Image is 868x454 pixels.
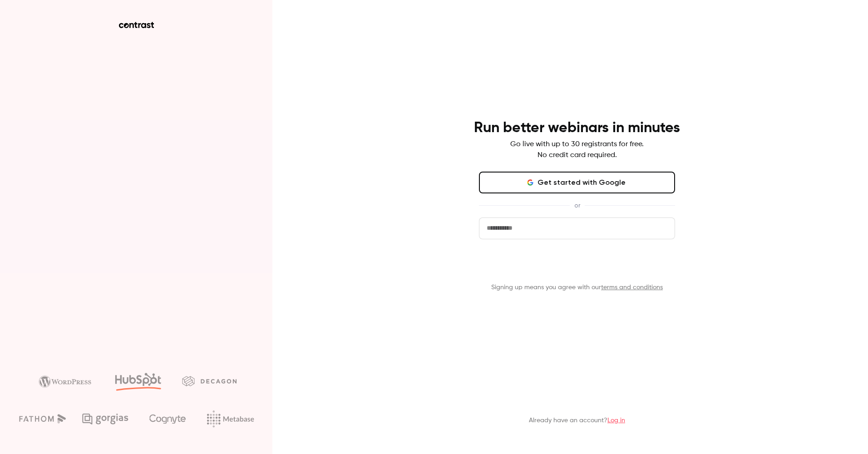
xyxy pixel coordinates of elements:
[479,283,675,292] p: Signing up means you agree with our
[479,254,675,276] button: Get started
[510,139,644,161] p: Go live with up to 30 registrants for free. No credit card required.
[570,201,585,210] span: or
[607,417,625,424] a: Log in
[529,416,625,425] p: Already have an account?
[479,172,675,193] button: Get started with Google
[474,119,680,137] h4: Run better webinars in minutes
[601,284,663,291] a: terms and conditions
[182,376,237,386] img: decagon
